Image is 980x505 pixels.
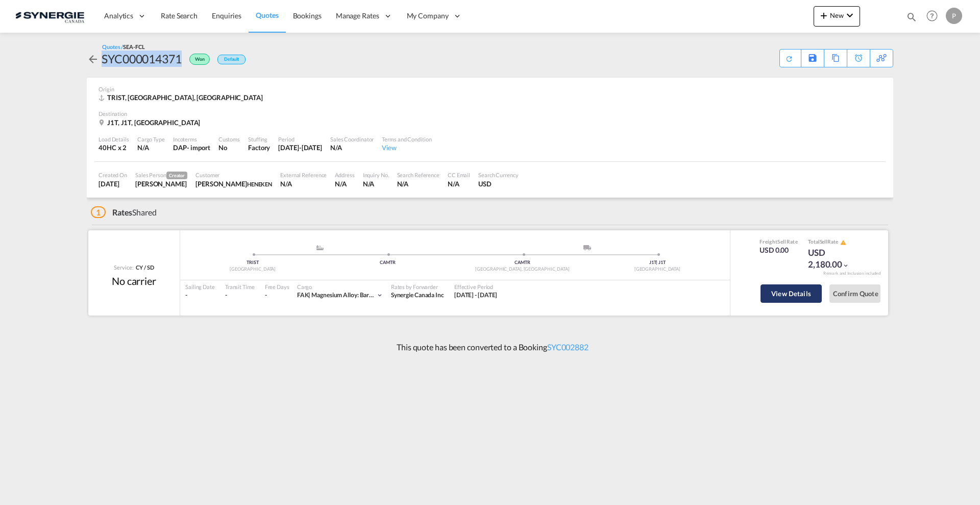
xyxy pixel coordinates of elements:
[173,135,210,143] div: Incoterms
[293,11,322,20] span: Bookings
[478,179,519,188] div: USD
[248,143,270,152] div: Factory Stuffing
[173,143,187,152] div: DAP
[320,259,455,266] div: CAMTR
[297,283,383,291] div: Cargo
[478,171,519,179] div: Search Currency
[455,259,590,266] div: CAMTR
[218,143,240,152] div: No
[87,53,99,65] md-icon: icon-arrow-left
[278,143,322,152] div: 26 Sep 2025
[842,262,849,269] md-icon: icon-chevron-down
[759,238,798,245] div: Freight Rate
[335,171,354,179] div: Address
[104,11,133,21] span: Analytics
[135,171,187,179] div: Sales Person
[376,292,383,299] md-icon: icon-chevron-down
[590,266,725,273] div: [GEOGRAPHIC_DATA]
[820,238,828,245] span: Sell
[265,291,267,300] div: -
[308,291,310,299] span: |
[99,85,881,93] div: Origin
[785,50,796,63] div: Quote PDF is not available at this time
[818,11,856,19] span: New
[391,283,444,291] div: Rates by Forwarder
[87,51,102,67] div: icon-arrow-left
[801,50,824,67] div: Save As Template
[923,7,946,26] div: Help
[137,135,165,143] div: Cargo Type
[946,8,962,24] div: P
[649,259,658,265] span: J1T
[91,206,106,218] span: 1
[314,245,326,250] md-icon: assets/icons/custom/ship-fill.svg
[448,171,470,179] div: CC Email
[161,11,198,20] span: Rate Search
[212,11,241,20] span: Enquiries
[123,43,144,50] span: SEA-FCL
[906,11,917,22] md-icon: icon-magnify
[397,179,439,188] div: N/A
[137,143,165,152] div: N/A
[454,291,498,299] span: [DATE] - [DATE]
[335,179,354,188] div: N/A
[382,135,431,143] div: Terms and Condition
[658,259,666,265] span: J1T
[840,239,846,246] md-icon: icon-alert
[382,143,431,152] div: View
[829,284,880,303] button: Confirm Quote
[102,51,182,67] div: SYC000014371
[217,55,246,64] div: Default
[133,263,154,271] div: CY / SD
[923,7,941,25] span: Help
[844,9,856,21] md-icon: icon-chevron-down
[112,207,133,217] span: Rates
[265,283,289,291] div: Free Days
[391,291,444,300] div: Synergie Canada Inc
[656,259,657,265] span: |
[759,245,798,255] div: USD 0.00
[839,238,846,246] button: icon-alert
[814,6,860,27] button: icon-plus 400-fgNewicon-chevron-down
[336,11,379,21] span: Manage Rates
[99,143,129,152] div: 40HC x 2
[278,135,322,143] div: Period
[99,93,265,102] div: TRIST, Istanbul, Asia Pacific
[195,179,272,188] div: Patricia Cassundé
[330,135,374,143] div: Sales Coordinator
[195,171,272,179] div: Customer
[816,271,888,276] div: Remark and Inclusion included
[330,143,374,152] div: N/A
[187,143,210,152] div: - import
[391,291,444,299] span: Synergie Canada Inc
[135,179,187,188] div: Pablo Gomez Saldarriaga
[112,274,156,288] div: No carrier
[185,283,215,291] div: Sailing Date
[280,179,327,188] div: N/A
[280,171,327,179] div: External Reference
[99,135,129,143] div: Load Details
[808,247,859,271] div: USD 2,180.00
[182,51,212,67] div: Won
[363,179,389,188] div: N/A
[363,171,389,179] div: Inquiry No.
[784,53,795,64] md-icon: icon-refresh
[397,171,439,179] div: Search Reference
[102,43,145,51] div: Quotes /SEA-FCL
[818,9,830,21] md-icon: icon-plus 400-fg
[523,245,657,255] div: Delivery ModeService Type -
[99,179,127,188] div: 27 Aug 2025
[248,135,270,143] div: Stuffing
[808,238,859,246] div: Total Rate
[583,245,591,250] img: road
[185,266,320,273] div: [GEOGRAPHIC_DATA]
[906,11,917,27] div: icon-magnify
[166,172,187,179] span: Creator
[225,291,255,300] div: -
[455,266,590,273] div: [GEOGRAPHIC_DATA], [GEOGRAPHIC_DATA]
[218,135,240,143] div: Customs
[407,11,449,21] span: My Company
[297,291,312,299] span: FAK
[391,342,589,353] p: This quote has been converted to a Booking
